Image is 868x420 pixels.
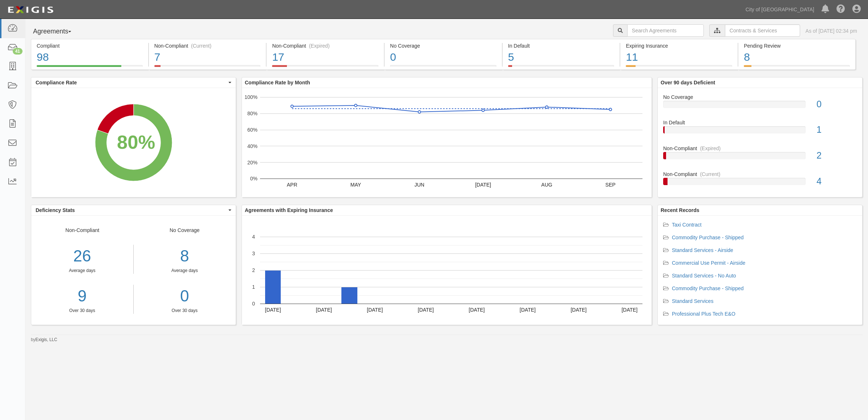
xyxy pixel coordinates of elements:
[658,145,862,152] div: Non-Compliant
[247,143,257,149] text: 40%
[672,222,702,228] a: Taxi Contract
[309,42,330,49] div: (Expired)
[267,65,384,71] a: Non-Compliant(Expired)17
[31,77,236,88] button: Compliance Rate
[700,171,720,178] div: (Current)
[811,175,862,188] div: 4
[672,273,736,279] a: Standard Services - No Auto
[367,307,383,313] text: [DATE]
[242,216,652,325] svg: A chart.
[626,49,732,65] div: 11
[658,119,862,126] div: In Default
[742,2,818,17] a: City of [GEOGRAPHIC_DATA]
[620,65,738,71] a: Expiring Insurance11
[672,311,735,317] a: Professional Plus Tech E&O
[252,301,255,307] text: 0
[242,88,652,197] svg: A chart.
[520,307,536,313] text: [DATE]
[672,247,733,253] a: Standard Services - Airside
[738,65,856,71] a: Pending Review8
[5,3,56,16] img: logo-5460c22ac91f19d4615b14bd174203de0afe785f0fc80cf4dbbc73dc1793850b.png
[414,182,424,188] text: JUN
[508,49,615,65] div: 5
[811,123,862,136] div: 1
[571,307,587,313] text: [DATE]
[541,182,552,188] text: AUG
[31,285,133,308] a: 9
[663,171,857,191] a: Non-Compliant(Current)4
[36,79,227,86] span: Compliance Rate
[725,24,800,37] input: Contracts & Services
[836,5,845,14] i: Help Center - Complianz
[247,111,257,116] text: 80%
[139,245,231,268] div: 8
[806,27,857,35] div: As of [DATE] 02:34 pm
[503,65,620,71] a: In Default5
[37,42,143,49] div: Compliant
[272,49,378,65] div: 17
[621,307,637,313] text: [DATE]
[134,227,236,314] div: No Coverage
[252,284,255,290] text: 1
[31,65,148,71] a: Compliant98
[663,93,857,119] a: No Coverage0
[661,80,715,85] b: Over 90 days Deficient
[658,93,862,101] div: No Coverage
[661,207,699,213] b: Recent Records
[37,49,143,65] div: 98
[700,145,721,152] div: (Expired)
[191,42,211,49] div: (Current)
[117,128,155,156] div: 80%
[247,127,257,133] text: 60%
[744,42,850,49] div: Pending Review
[31,245,133,268] div: 26
[390,42,496,49] div: No Coverage
[36,207,227,214] span: Deficiency Stats
[31,337,57,343] small: by
[149,65,266,71] a: Non-Compliant(Current)7
[245,207,333,213] b: Agreements with Expiring Insurance
[672,298,713,304] a: Standard Services
[245,80,310,85] b: Compliance Rate by Month
[244,94,257,100] text: 100%
[31,308,133,314] div: Over 30 days
[250,176,257,181] text: 0%
[418,307,434,313] text: [DATE]
[475,182,491,188] text: [DATE]
[31,227,134,314] div: Non-Compliant
[31,24,85,39] button: Agreements
[252,267,255,273] text: 2
[31,268,133,274] div: Average days
[31,88,236,197] svg: A chart.
[385,65,502,71] a: No Coverage0
[469,307,485,313] text: [DATE]
[139,285,231,308] a: 0
[627,24,704,37] input: Search Agreements
[13,48,23,55] div: 41
[247,159,257,165] text: 20%
[672,285,744,291] a: Commodity Purchase - Shipped
[36,337,57,342] a: Exigis, LLC
[390,49,496,65] div: 0
[811,149,862,162] div: 2
[744,49,850,65] div: 8
[139,268,231,274] div: Average days
[605,182,616,188] text: SEP
[811,98,862,111] div: 0
[252,234,255,240] text: 4
[350,182,361,188] text: MAY
[265,307,281,313] text: [DATE]
[139,308,231,314] div: Over 30 days
[252,251,255,256] text: 3
[658,171,862,178] div: Non-Compliant
[663,145,857,171] a: Non-Compliant(Expired)2
[31,205,236,215] button: Deficiency Stats
[663,119,857,145] a: In Default1
[154,42,261,49] div: Non-Compliant (Current)
[626,42,732,49] div: Expiring Insurance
